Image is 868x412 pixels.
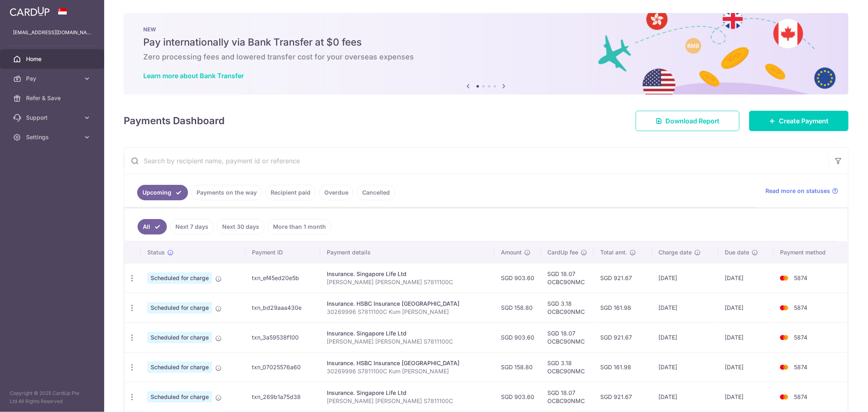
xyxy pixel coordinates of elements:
[652,322,718,352] td: [DATE]
[776,392,792,402] img: Bank Card
[779,116,829,126] span: Create Payment
[594,293,652,322] td: SGD 161.98
[718,322,774,352] td: [DATE]
[245,242,320,263] th: Payment ID
[265,185,316,200] a: Recipient paid
[26,133,80,141] span: Settings
[138,219,167,234] a: All
[718,352,774,382] td: [DATE]
[776,362,792,372] img: Bank Card
[268,219,331,234] a: More than 1 month
[652,352,718,382] td: [DATE]
[10,7,50,16] img: CardUp
[26,94,80,102] span: Refer & Save
[245,263,320,293] td: txn_ef45ed20e5b
[124,13,848,94] img: Bank transfer banner
[320,242,494,263] th: Payment details
[765,187,838,195] a: Read more on statuses
[147,302,212,313] span: Scheduled for charge
[143,52,829,62] h6: Zero processing fees and lowered transfer cost for your overseas expenses
[541,263,594,293] td: SGD 18.07 OCBC90NMC
[600,248,627,256] span: Total amt.
[776,303,792,313] img: Bank Card
[147,391,212,403] span: Scheduled for charge
[494,263,541,293] td: SGD 903.60
[327,367,488,375] p: 30269996 S7811100C Kum [PERSON_NAME]
[147,248,165,256] span: Status
[718,293,774,322] td: [DATE]
[26,75,80,83] span: Pay
[494,352,541,382] td: SGD 158.80
[794,364,807,370] span: 5874
[718,263,774,293] td: [DATE]
[501,248,522,256] span: Amount
[327,337,488,346] p: [PERSON_NAME] [PERSON_NAME] S7811100C
[494,293,541,322] td: SGD 158.80
[541,293,594,322] td: SGD 3.18 OCBC90NMC
[652,263,718,293] td: [DATE]
[245,352,320,382] td: txn_07025576a60
[541,352,594,382] td: SGD 3.18 OCBC90NMC
[794,393,807,400] span: 5874
[494,322,541,352] td: SGD 903.60
[794,274,807,281] span: 5874
[594,382,652,412] td: SGD 921.67
[327,389,488,397] div: Insurance. Singapore Life Ltd
[541,382,594,412] td: SGD 18.07 OCBC90NMC
[327,308,488,316] p: 30269996 S7811100C Kum [PERSON_NAME]
[319,185,354,200] a: Overdue
[776,273,792,283] img: Bank Card
[636,111,739,131] a: Download Report
[725,248,749,256] span: Due date
[547,248,578,256] span: CardUp fee
[124,114,225,128] h4: Payments Dashboard
[147,362,212,373] span: Scheduled for charge
[217,219,265,234] a: Next 30 days
[541,322,594,352] td: SGD 18.07 OCBC90NMC
[327,329,488,337] div: Insurance. Singapore Life Ltd
[494,382,541,412] td: SGD 903.60
[147,332,212,343] span: Scheduled for charge
[357,185,395,200] a: Cancelled
[13,28,91,37] p: [EMAIL_ADDRESS][DOMAIN_NAME]
[191,185,262,200] a: Payments on the way
[718,382,774,412] td: [DATE]
[245,322,320,352] td: txn_3a59538f100
[749,111,848,131] a: Create Payment
[137,185,188,200] a: Upcoming
[594,263,652,293] td: SGD 921.67
[327,359,488,367] div: Insurance. HSBC Insurance [GEOGRAPHIC_DATA]
[658,248,692,256] span: Charge date
[652,382,718,412] td: [DATE]
[147,272,212,284] span: Scheduled for charge
[143,72,244,80] a: Learn more about Bank Transfer
[143,26,829,33] p: NEW
[327,397,488,405] p: [PERSON_NAME] [PERSON_NAME] S7811100C
[652,293,718,322] td: [DATE]
[327,270,488,278] div: Insurance. Singapore Life Ltd
[327,278,488,286] p: [PERSON_NAME] [PERSON_NAME] S7811100C
[776,333,792,342] img: Bank Card
[26,55,80,63] span: Home
[794,304,807,311] span: 5874
[594,352,652,382] td: SGD 161.98
[245,382,320,412] td: txn_269b1a75d38
[245,293,320,322] td: txn_bd29aaa430e
[327,300,488,308] div: Insurance. HSBC Insurance [GEOGRAPHIC_DATA]
[665,116,719,126] span: Download Report
[170,219,214,234] a: Next 7 days
[26,114,80,122] span: Support
[594,322,652,352] td: SGD 921.67
[124,148,829,174] input: Search by recipient name, payment id or reference
[143,36,829,49] h5: Pay internationally via Bank Transfer at $0 fees
[765,187,830,195] span: Read more on statuses
[794,334,807,341] span: 5874
[774,242,848,263] th: Payment method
